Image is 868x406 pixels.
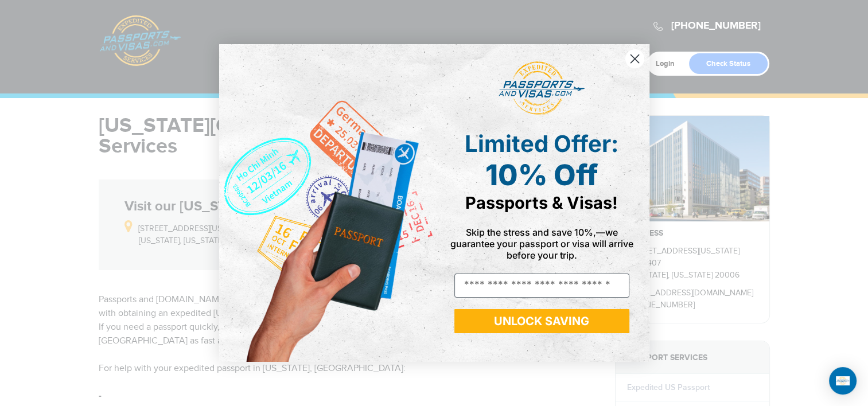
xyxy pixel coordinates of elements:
button: UNLOCK SAVING [454,309,629,333]
img: de9cda0d-0715-46ca-9a25-073762a91ba7.png [219,44,434,361]
img: passports and visas [499,61,585,115]
span: Limited Offer: [465,130,618,158]
span: 10% Off [485,158,598,192]
span: Passports & Visas! [465,193,618,213]
button: Close dialog [625,49,645,69]
span: Skip the stress and save 10%,—we guarantee your passport or visa will arrive before your trip. [450,227,633,261]
div: Open Intercom Messenger [829,367,857,395]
